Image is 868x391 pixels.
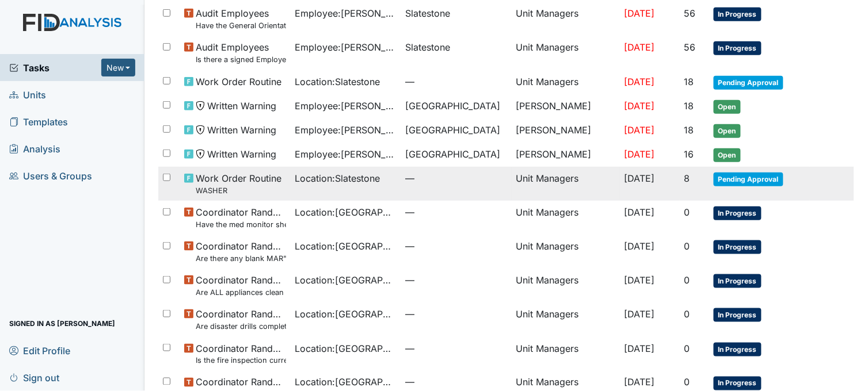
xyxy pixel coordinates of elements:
span: Location : [GEOGRAPHIC_DATA] [295,273,397,287]
span: — [406,171,507,185]
td: Unit Managers [512,201,620,235]
span: [DATE] [625,240,655,252]
span: Employee : [PERSON_NAME] [295,123,397,137]
span: Written Warning [207,123,276,137]
td: [PERSON_NAME] [512,118,620,143]
span: In Progress [714,343,762,356]
span: Analysis [9,140,60,158]
span: Location : [GEOGRAPHIC_DATA] [295,375,397,389]
span: Coordinator Random Are ALL appliances clean and working properly? [196,273,285,298]
span: Written Warning [207,99,276,113]
span: 8 [684,172,690,184]
span: 16 [684,148,694,160]
span: 0 [684,343,690,354]
span: 0 [684,308,690,320]
span: 0 [684,240,690,252]
span: In Progress [714,308,762,322]
small: Are ALL appliances clean and working properly? [196,287,285,298]
td: Unit Managers [512,167,620,201]
span: Employee : [PERSON_NAME][GEOGRAPHIC_DATA] [295,147,397,161]
button: New [101,59,136,76]
span: Slatestone [406,40,451,54]
span: [DATE] [625,172,655,184]
span: — [406,205,507,219]
td: Unit Managers [512,36,620,70]
td: Unit Managers [512,337,620,371]
small: Have the med monitor sheets been filled out? [196,219,285,230]
span: In Progress [714,206,762,220]
span: [DATE] [625,7,655,19]
span: Pending Approval [714,172,783,186]
td: Unit Managers [512,235,620,269]
span: Employee : [PERSON_NAME] [295,6,397,20]
span: Open [714,148,741,162]
span: Employee : [PERSON_NAME] [295,40,397,54]
span: [DATE] [625,100,655,112]
small: Are disaster drills completed as scheduled? [196,321,285,332]
span: Edit Profile [9,342,70,359]
span: Work Order Routine [196,75,281,89]
span: In Progress [714,7,762,21]
span: — [406,342,507,355]
span: Open [714,100,741,114]
span: In Progress [714,41,762,55]
span: 18 [684,124,694,136]
span: [DATE] [625,124,655,136]
small: Is the fire inspection current (from the Fire [PERSON_NAME])? [196,355,285,366]
td: Unit Managers [512,70,620,94]
span: Slatestone [406,6,451,20]
small: Are there any blank MAR"s [196,253,285,264]
span: — [406,239,507,253]
span: [DATE] [625,274,655,286]
span: — [406,375,507,389]
span: Audit Employees Have the General Orientation and ICF Orientation forms been completed? [196,6,285,31]
span: Location : Slatestone [295,75,380,89]
span: 0 [684,206,690,218]
span: 18 [684,100,694,112]
span: Written Warning [207,147,276,161]
span: 0 [684,377,690,388]
span: Signed in as [PERSON_NAME] [9,315,115,332]
span: Sign out [9,369,59,386]
span: — [406,307,507,321]
span: Templates [9,113,68,131]
span: [DATE] [625,377,655,388]
td: Unit Managers [512,269,620,302]
span: Audit Employees Is there a signed Employee Job Description in the file for the employee's current... [196,40,285,65]
span: [DATE] [625,76,655,87]
span: Coordinator Random Are there any blank MAR"s [196,239,285,264]
span: Coordinator Random Have the med monitor sheets been filled out? [196,205,285,230]
span: 56 [684,7,696,19]
span: Open [714,124,741,138]
span: Work Order Routine WASHER [196,171,281,196]
span: 0 [684,274,690,286]
span: In Progress [714,274,762,288]
span: — [406,75,507,89]
span: Location : [GEOGRAPHIC_DATA] [295,307,397,321]
td: Unit Managers [512,2,620,36]
span: Coordinator Random Are disaster drills completed as scheduled? [196,307,285,332]
span: [DATE] [625,206,655,218]
span: 56 [684,41,696,53]
span: Location : Slatestone [295,171,380,185]
span: Location : [GEOGRAPHIC_DATA] [295,342,397,355]
small: WASHER [196,185,281,196]
span: [DATE] [625,148,655,160]
td: Unit Managers [512,302,620,336]
a: Tasks [9,61,101,75]
span: Units [9,86,46,103]
span: [GEOGRAPHIC_DATA] [406,147,501,161]
span: Location : [GEOGRAPHIC_DATA] [295,239,397,253]
span: [DATE] [625,308,655,320]
td: [PERSON_NAME] [512,94,620,118]
span: [DATE] [625,343,655,354]
span: [GEOGRAPHIC_DATA] [406,123,501,137]
small: Is there a signed Employee Job Description in the file for the employee's current position? [196,54,285,65]
span: — [406,273,507,287]
span: Pending Approval [714,76,783,90]
span: Employee : [PERSON_NAME] [295,99,397,113]
span: Users & Groups [9,167,92,185]
td: [PERSON_NAME] [512,143,620,167]
small: Have the General Orientation and ICF Orientation forms been completed? [196,20,285,31]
